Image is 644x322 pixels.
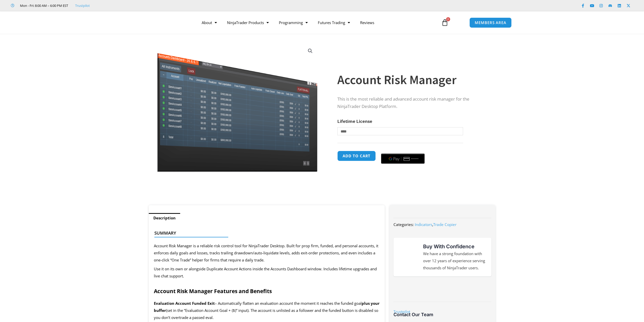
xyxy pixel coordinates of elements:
[154,301,215,306] b: Evaluation Account Funded Exit
[423,243,486,250] h3: Buy With Confidence
[154,308,378,320] span: (set in the “Evaluation Account Goal + ($)” input). The account is unlisted as a follower and the...
[215,301,362,306] span: – Automatically flatten an evaluation account the moment it reaches the funded goal
[132,13,187,32] img: LogoAI | Affordable Indicators – NinjaTrader
[154,243,378,262] span: Account Risk Manager is a reliable risk control tool for NinjaTrader Desktop. Built for prop firm...
[380,150,426,150] iframe: Secure payment input frame
[197,17,435,28] nav: Menu
[469,17,512,28] a: MEMBERS AREA
[393,312,491,317] h3: Contact Our Team
[434,15,456,30] a: 0
[399,248,417,266] img: mark thumbs good 43913 | Affordable Indicators – NinjaTrader
[423,250,486,272] p: We have a strong foundation with over 12 years of experience serving thousands of NinjaTrader users.
[337,96,485,110] p: This is the most reliable and advanced account risk manager for the NinjaTrader Desktop Platform.
[149,213,180,223] a: Description
[306,46,315,55] a: View full-screen image gallery
[393,222,414,227] span: Categories:
[415,222,432,227] a: Indicators
[154,301,380,313] b: plus your buffer
[337,151,376,161] button: Add to cart
[393,309,410,314] a: Trustpilot
[274,17,313,28] a: Programming
[446,17,450,21] span: 0
[156,43,319,172] img: Screenshot 2024-08-26 15462845454
[154,266,377,278] span: Use it on its own or alongside Duplicate Account Actions inside the Accounts Dashboard window. In...
[313,17,355,28] a: Futures Trading
[337,118,372,124] label: Lifetime License
[355,17,379,28] a: Reviews
[75,3,90,9] a: Trustpilot
[411,157,419,161] text: ••••••
[19,3,68,9] span: Mon - Fri: 8:00 AM – 6:00 PM EST
[415,222,456,227] span: ,
[197,17,222,28] a: About
[475,21,506,25] span: MEMBERS AREA
[404,285,481,294] img: NinjaTrader Wordmark color RGB | Affordable Indicators – NinjaTrader
[337,71,485,89] h1: Account Risk Manager
[433,222,456,227] a: Trade Copier
[154,231,375,236] h4: Summary
[381,154,425,164] button: Buy with GPay
[222,17,274,28] a: NinjaTrader Products
[154,288,380,295] h2: Account Risk Manager Features and Benefits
